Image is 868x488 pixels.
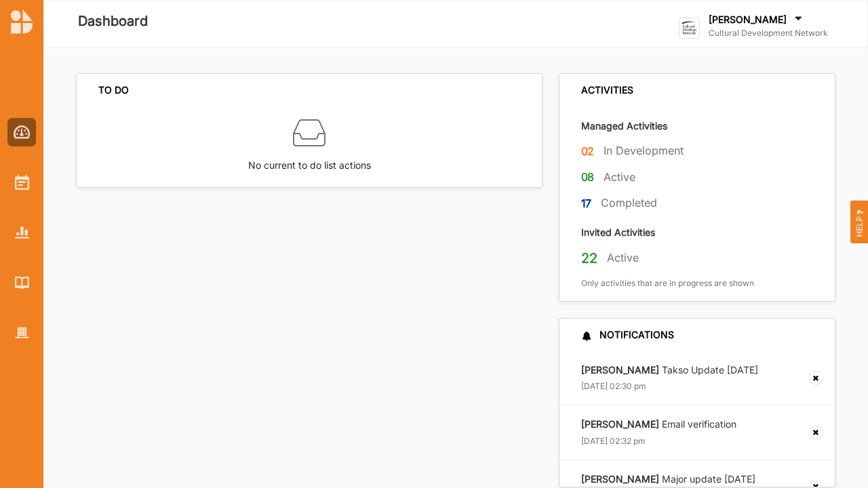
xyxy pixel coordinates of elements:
strong: [PERSON_NAME] [581,364,659,375]
img: logo [11,9,33,34]
strong: [PERSON_NAME] [581,418,659,430]
img: Reports [15,226,29,238]
label: 08 [581,169,595,186]
label: Takso Update [DATE] [581,364,758,376]
label: [PERSON_NAME] [709,14,787,26]
img: box [293,117,325,149]
label: Cultural Development Network [709,28,828,39]
label: 17 [581,195,592,212]
a: Reports [7,218,36,247]
a: Activities [7,168,36,197]
label: [DATE] 02:32 pm [581,436,646,447]
label: No current to do list actions [248,149,371,173]
img: Organisation [15,327,29,339]
a: Dashboard [7,118,36,146]
div: NOTIFICATIONS [581,329,674,341]
a: Organisation [7,319,36,347]
img: Library [15,277,29,288]
img: Dashboard [14,125,31,139]
label: Completed [601,196,657,210]
label: 22 [581,249,597,267]
img: Activities [15,175,29,190]
div: ACTIVITIES [581,84,633,96]
label: [DATE] 02:30 pm [581,381,646,392]
label: 02 [581,143,595,160]
label: Dashboard [78,10,148,33]
label: Managed Activities [581,119,667,132]
label: Active [607,251,639,265]
label: Email verification [581,418,736,430]
strong: [PERSON_NAME] [581,473,659,485]
label: Only activities that are in progress are shown [581,278,754,289]
div: TO DO [98,84,129,96]
label: Active [604,170,635,184]
img: logo [679,18,700,39]
label: In Development [604,144,684,158]
label: Invited Activities [581,226,655,239]
label: Major update [DATE] [581,473,755,485]
a: Library [7,268,36,297]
